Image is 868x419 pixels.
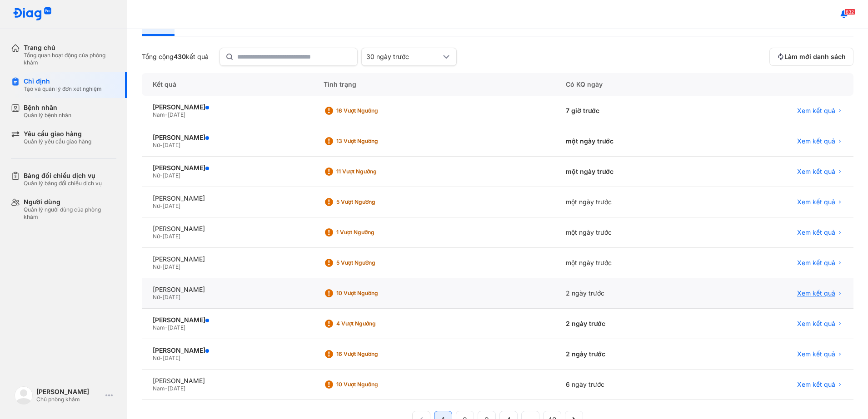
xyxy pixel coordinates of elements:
[163,233,180,240] span: [DATE]
[36,396,102,403] div: Chủ phòng khám
[165,324,168,331] span: -
[797,107,835,115] span: Xem kết quả
[797,168,835,176] span: Xem kết quả
[24,44,116,52] div: Trang chủ
[555,278,707,309] div: 2 ngày trước
[153,286,302,294] div: [PERSON_NAME]
[160,355,163,361] span: -
[153,294,160,301] span: Nữ
[844,9,855,15] span: 832
[336,168,409,175] div: 11 Vượt ngưỡng
[313,73,555,96] div: Tình trạng
[168,111,185,118] span: [DATE]
[165,385,168,392] span: -
[24,172,102,180] div: Bảng đối chiếu dịch vụ
[555,370,707,400] div: 6 ngày trước
[555,339,707,370] div: 2 ngày trước
[555,309,707,339] div: 2 ngày trước
[336,381,409,388] div: 10 Vượt ngưỡng
[160,172,163,179] span: -
[163,263,180,270] span: [DATE]
[769,48,853,66] button: Làm mới danh sách
[24,138,91,145] div: Quản lý yêu cầu giao hàng
[165,111,168,118] span: -
[153,324,165,331] span: Nam
[153,164,302,172] div: [PERSON_NAME]
[168,324,185,331] span: [DATE]
[336,107,409,114] div: 16 Vượt ngưỡng
[336,320,409,327] div: 4 Vượt ngưỡng
[168,385,185,392] span: [DATE]
[336,229,409,236] div: 1 Vượt ngưỡng
[153,377,302,385] div: [PERSON_NAME]
[160,202,163,209] span: -
[163,172,180,179] span: [DATE]
[24,130,91,138] div: Yêu cầu giao hàng
[153,103,302,111] div: [PERSON_NAME]
[555,248,707,278] div: một ngày trước
[142,73,313,96] div: Kết quả
[160,294,163,301] span: -
[163,142,180,148] span: [DATE]
[24,206,116,221] div: Quản lý người dùng của phòng khám
[153,202,160,209] span: Nữ
[153,385,165,392] span: Nam
[797,259,835,267] span: Xem kết quả
[36,388,102,396] div: [PERSON_NAME]
[24,85,102,93] div: Tạo và quản lý đơn xét nghiệm
[160,142,163,148] span: -
[555,73,707,96] div: Có KQ ngày
[555,157,707,187] div: một ngày trước
[160,233,163,240] span: -
[13,7,52,21] img: logo
[336,138,409,145] div: 13 Vượt ngưỡng
[153,111,165,118] span: Nam
[160,263,163,270] span: -
[797,380,835,389] span: Xem kết quả
[24,180,102,187] div: Quản lý bảng đối chiếu dịch vụ
[15,386,33,404] img: logo
[24,52,116,66] div: Tổng quan hoạt động của phòng khám
[555,126,707,157] div: một ngày trước
[163,294,180,301] span: [DATE]
[153,255,302,263] div: [PERSON_NAME]
[153,346,302,355] div: [PERSON_NAME]
[336,259,409,266] div: 5 Vượt ngưỡng
[153,355,160,361] span: Nữ
[555,187,707,217] div: một ngày trước
[366,53,441,61] div: 30 ngày trước
[153,263,160,270] span: Nữ
[797,137,835,145] span: Xem kết quả
[163,355,180,361] span: [DATE]
[153,316,302,324] div: [PERSON_NAME]
[336,198,409,206] div: 5 Vượt ngưỡng
[336,290,409,297] div: 10 Vượt ngưỡng
[336,350,409,358] div: 16 Vượt ngưỡng
[24,112,71,119] div: Quản lý bệnh nhân
[784,53,846,61] span: Làm mới danh sách
[153,172,160,179] span: Nữ
[153,142,160,148] span: Nữ
[24,77,102,85] div: Chỉ định
[153,133,302,142] div: [PERSON_NAME]
[153,233,160,240] span: Nữ
[153,194,302,202] div: [PERSON_NAME]
[24,104,71,112] div: Bệnh nhân
[142,53,209,61] div: Tổng cộng kết quả
[174,53,186,60] span: 430
[24,198,116,206] div: Người dùng
[797,350,835,358] span: Xem kết quả
[153,225,302,233] div: [PERSON_NAME]
[797,320,835,328] span: Xem kết quả
[555,217,707,248] div: một ngày trước
[555,96,707,126] div: 7 giờ trước
[163,202,180,209] span: [DATE]
[797,198,835,206] span: Xem kết quả
[797,228,835,237] span: Xem kết quả
[797,289,835,297] span: Xem kết quả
